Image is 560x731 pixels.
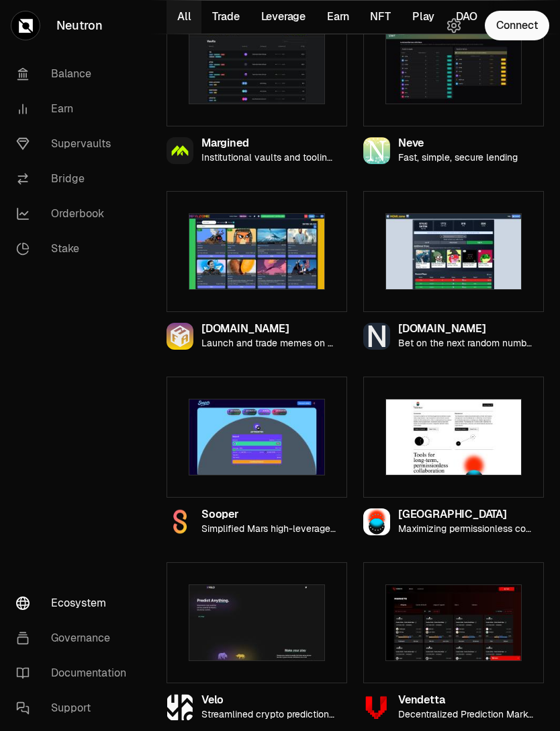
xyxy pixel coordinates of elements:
[189,213,325,290] img: NFA.zone preview image
[363,562,544,683] a: Vendetta preview image
[385,28,522,104] img: Neve preview image
[5,161,145,196] a: Bridge
[201,138,336,149] div: Margined
[359,1,401,34] button: NFT
[398,523,533,535] p: Maximizing permissionless collaboration.
[189,584,325,661] img: Velo preview image
[363,191,544,312] a: NGMI.zone preview image
[363,377,544,498] a: Valence preview image
[201,709,336,720] p: Streamlined crypto prediction service.
[201,152,336,163] p: Institutional vaults and tooling for DeFi.
[398,152,518,163] p: Fast, simple, secure lending
[5,621,145,656] a: Governance
[398,695,533,706] div: Vendetta
[5,656,145,691] a: Documentation
[167,5,347,126] a: Margined preview image
[398,338,533,349] p: Bet on the next random number, high or low?
[167,377,347,498] a: Sooper preview image
[250,1,317,34] button: Leverage
[167,508,193,535] img: Sooper Logo
[402,1,445,34] button: Play
[385,399,522,475] img: Valence preview image
[201,509,336,521] div: Sooper
[316,1,359,34] button: Earn
[385,213,522,290] img: NGMI.zone preview image
[201,695,336,706] div: Velo
[485,11,549,40] button: Connect
[5,231,145,266] a: Stake
[363,5,544,126] a: Neve preview image
[167,1,201,34] button: All
[5,91,145,126] a: Earn
[201,523,336,535] p: Simplified Mars high-leverage looping.
[167,562,347,683] a: Velo preview image
[398,138,518,149] div: Neve
[398,509,533,521] div: [GEOGRAPHIC_DATA]
[189,399,325,475] img: Sooper preview image
[398,709,533,720] p: Decentralized Prediction Market for Esports.
[385,584,522,661] img: Vendetta preview image
[398,323,533,335] div: [DOMAIN_NAME]
[5,196,145,231] a: Orderbook
[167,191,347,312] a: NFA.zone preview image
[5,691,145,726] a: Support
[5,126,145,161] a: Supervaults
[5,586,145,621] a: Ecosystem
[201,338,336,349] p: Launch and trade memes on Neutron.
[201,1,250,34] button: Trade
[5,56,145,91] a: Balance
[189,28,325,104] img: Margined preview image
[201,323,336,335] div: [DOMAIN_NAME]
